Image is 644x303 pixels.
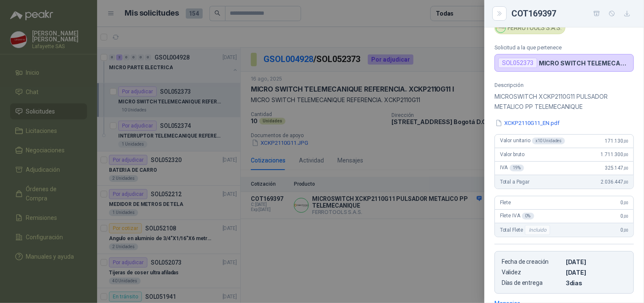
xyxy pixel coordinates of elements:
span: Flete [500,200,511,206]
p: Días de entrega [502,279,562,287]
span: ,00 [623,166,628,170]
p: Validez [502,269,562,276]
div: FERROTOOLS S.A.S. [495,22,565,34]
p: Fecha de creación [502,258,562,265]
span: Total Flete [500,225,552,235]
span: 2.036.447 [601,179,628,185]
p: [DATE] [566,269,627,276]
div: x 10 Unidades [532,138,565,144]
p: Solicitud a la que pertenece [495,44,634,51]
span: Valor bruto [500,151,524,157]
span: Valor unitario [500,138,565,144]
span: ,00 [623,228,628,233]
span: 325.147 [605,165,628,171]
p: MICRO SWITCH TELEMECANIQUE REFERENCIA. XCKP2110G11 I [539,60,630,67]
div: Incluido [525,225,550,235]
p: Descripción [495,82,634,88]
span: ,00 [623,152,628,157]
p: 3 dias [566,279,627,287]
button: Close [495,8,505,19]
p: [DATE] [566,258,627,265]
span: 0 [621,227,628,233]
span: ,00 [623,214,628,219]
span: ,00 [623,180,628,184]
div: 0 % [522,213,534,219]
span: 0 [621,200,628,206]
span: ,00 [623,200,628,205]
span: IVA [500,165,524,171]
span: ,00 [623,139,628,143]
img: Company Logo [496,23,505,32]
button: XCKP2110G11_EN.pdf [495,119,560,127]
span: 0 [621,213,628,219]
span: Flete IVA [500,213,534,219]
div: 19 % [510,165,524,171]
div: COT169397 [511,7,634,20]
p: MICROSWITCH XCKP2110G11 PULSADOR METALICO PP TELEMECANIQUE [495,92,634,112]
div: SOL052373 [498,58,537,68]
span: Total a Pagar [500,179,530,185]
span: 171.130 [605,138,628,144]
span: 1.711.300 [601,151,628,157]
